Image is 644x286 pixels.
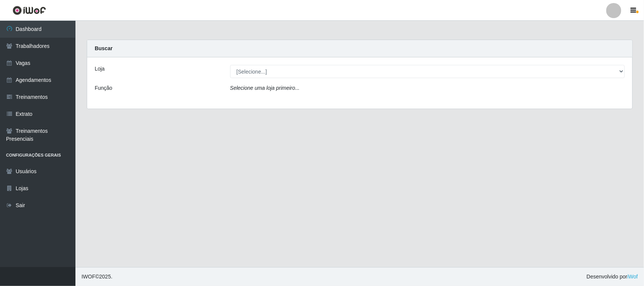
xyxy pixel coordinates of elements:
img: CoreUI Logo [12,6,46,15]
i: Selecione uma loja primeiro... [230,85,300,91]
label: Loja [95,65,105,73]
span: © 2025 . [81,273,112,281]
a: iWof [627,274,638,280]
strong: Buscar [95,45,112,51]
span: IWOF [81,274,95,280]
span: Desenvolvido por [587,273,638,281]
label: Função [95,84,112,92]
